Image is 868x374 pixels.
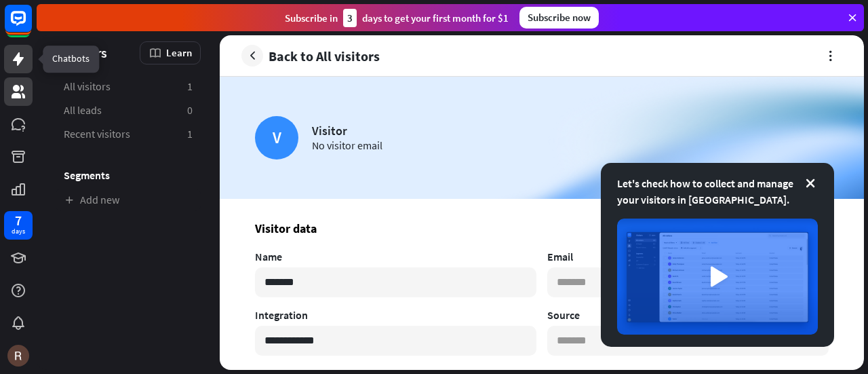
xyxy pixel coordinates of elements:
[312,138,382,152] div: No visitor email
[617,175,818,208] div: Let's check how to collect and manage your visitors in [GEOGRAPHIC_DATA].
[519,7,599,29] div: Subscribe now
[343,9,357,27] div: 3
[187,127,193,141] aside: 1
[241,45,380,67] a: Back to All visitors
[56,75,201,98] a: All visitors 1
[547,250,829,263] h4: Email
[56,123,201,145] a: Recent visitors 1
[56,168,201,182] h3: Segments
[64,45,107,60] span: Visitors
[255,116,298,160] div: V
[64,127,130,141] span: Recent visitors
[15,214,22,227] div: 7
[56,99,201,121] a: All leads 0
[312,123,382,138] div: Visitor
[4,211,33,240] a: 7 days
[547,308,829,322] h4: Source
[12,227,25,236] div: days
[11,5,52,46] button: Open LiveChat chat widget
[255,308,536,322] h4: Integration
[64,103,102,117] span: All leads
[166,46,192,59] span: Learn
[187,103,193,117] aside: 0
[285,9,509,27] div: Subscribe in days to get your first month for $1
[64,79,111,94] span: All visitors
[56,189,201,211] a: Add new
[255,221,829,236] h3: Visitor data
[269,48,380,64] span: Back to All visitors
[255,250,536,263] h4: Name
[187,79,193,94] aside: 1
[617,219,818,335] img: image
[220,77,864,199] img: Orange background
